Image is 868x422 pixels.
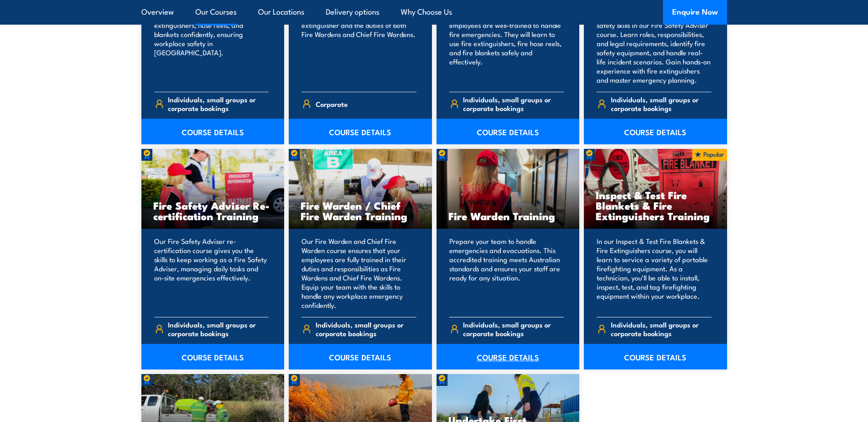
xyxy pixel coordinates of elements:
span: Corporate [316,97,348,111]
p: Our Fire Warden and Chief Fire Warden course ensures that your employees are fully trained in the... [302,237,416,310]
p: Our Fire Safety Adviser re-certification course gives you the skills to keep working as a Fire Sa... [154,237,269,310]
a: COURSE DETAILS [584,119,727,144]
p: Prepare your team to handle emergencies and evacuations. This accredited training meets Australia... [449,237,564,310]
a: COURSE DETAILS [437,119,580,144]
h3: Inspect & Test Fire Blankets & Fire Extinguishers Training [596,190,715,221]
h3: Fire Safety Adviser Re-certification Training [153,200,273,221]
a: COURSE DETAILS [584,344,727,369]
a: COURSE DETAILS [141,344,285,369]
span: Individuals, small groups or corporate bookings [168,320,269,338]
span: Individuals, small groups or corporate bookings [611,95,712,112]
span: Individuals, small groups or corporate bookings [168,95,269,112]
a: COURSE DETAILS [141,119,285,144]
span: Individuals, small groups or corporate bookings [611,320,712,338]
p: Our Fire Extinguisher and Fire Warden course will ensure your employees are well-trained to handl... [449,2,564,84]
span: Individuals, small groups or corporate bookings [463,95,564,112]
a: COURSE DETAILS [289,119,432,144]
a: COURSE DETAILS [437,344,580,369]
h3: Fire Warden / Chief Fire Warden Training [301,200,420,221]
p: Equip your team in [GEOGRAPHIC_DATA] with key fire safety skills in our Fire Safety Adviser cours... [597,2,712,84]
h3: Fire Warden Training [448,211,568,221]
p: Train your team in essential fire safety. Learn to use fire extinguishers, hose reels, and blanke... [154,2,269,84]
p: Our Fire Combo Awareness Day includes training on how to use a fire extinguisher and the duties o... [302,2,416,84]
a: COURSE DETAILS [289,344,432,369]
span: Individuals, small groups or corporate bookings [316,320,416,338]
span: Individuals, small groups or corporate bookings [463,320,564,338]
p: In our Inspect & Test Fire Blankets & Fire Extinguishers course, you will learn to service a vari... [597,237,712,310]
